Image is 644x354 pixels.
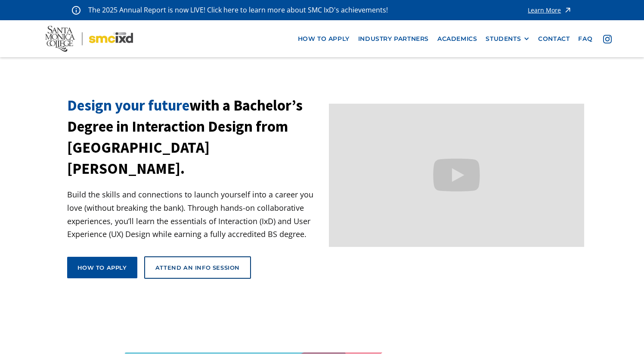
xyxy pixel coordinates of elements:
[486,35,529,43] div: STUDENTS
[67,95,322,179] h1: with a Bachelor’s Degree in Interaction Design from [GEOGRAPHIC_DATA][PERSON_NAME].
[77,264,127,271] div: How to apply
[563,4,572,16] img: icon - arrow - alert
[354,31,433,47] a: industry partners
[603,35,612,43] img: icon - instagram
[45,26,133,52] img: Santa Monica College - SMC IxD logo
[433,31,481,47] a: Academics
[67,96,189,115] span: Design your future
[534,31,574,47] a: contact
[329,104,584,247] iframe: Design your future with a Bachelor's Degree in Interaction Design from Santa Monica College
[528,7,561,13] div: Learn More
[67,188,322,240] p: Build the skills and connections to launch yourself into a career you love (without breaking the ...
[294,31,354,47] a: how to apply
[72,6,80,15] img: icon - information - alert
[528,4,572,16] a: Learn More
[574,31,597,47] a: faq
[67,257,137,278] a: How to apply
[486,35,521,43] div: STUDENTS
[88,4,389,16] p: The 2025 Annual Report is now LIVE! Click here to learn more about SMC IxD's achievements!
[155,264,240,271] div: Attend an Info Session
[144,256,251,279] a: Attend an Info Session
